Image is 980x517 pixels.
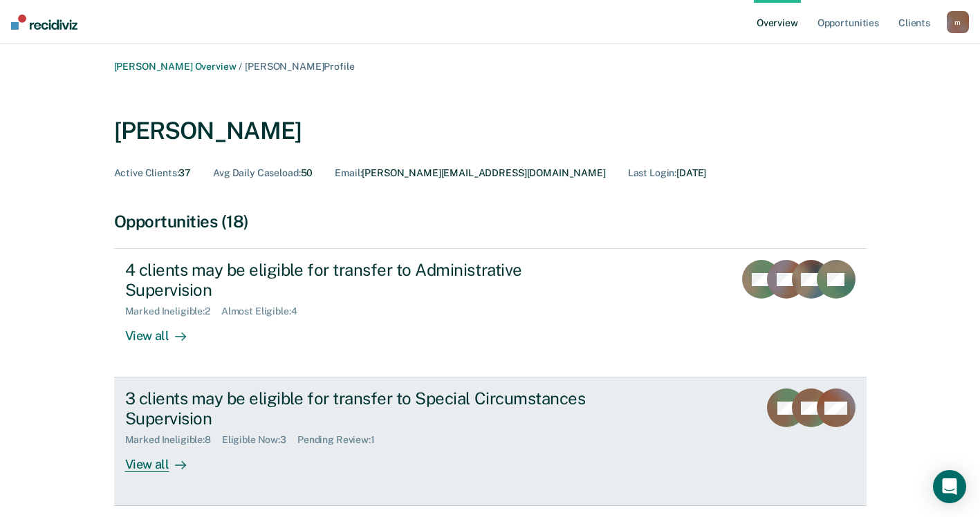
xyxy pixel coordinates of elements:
div: View all [125,446,203,473]
div: 37 [114,167,192,179]
div: 3 clients may be eligible for transfer to Special Circumstances Supervision [125,388,611,429]
div: Marked Ineligible : 8 [125,434,222,446]
a: 4 clients may be eligible for transfer to Administrative SupervisionMarked Ineligible:2Almost Eli... [114,248,867,377]
div: Open Intercom Messenger [933,470,966,503]
div: [PERSON_NAME][EMAIL_ADDRESS][DOMAIN_NAME] [335,167,605,179]
div: 4 clients may be eligible for transfer to Administrative Supervision [125,260,611,300]
div: [DATE] [628,167,707,179]
a: [PERSON_NAME] Overview [114,61,237,72]
span: Last Login : [628,167,676,178]
img: Recidiviz [11,15,77,30]
span: [PERSON_NAME] Profile [245,61,354,72]
span: Avg Daily Caseload : [213,167,300,178]
span: Email : [335,167,362,178]
div: [PERSON_NAME] [114,117,302,145]
button: m [947,11,969,33]
div: Almost Eligible : 4 [221,305,308,317]
div: Opportunities (18) [114,211,867,232]
div: Marked Ineligible : 2 [125,305,221,317]
span: Active Clients : [114,167,179,178]
div: Pending Review : 1 [297,434,386,446]
div: 50 [213,167,313,179]
a: 3 clients may be eligible for transfer to Special Circumstances SupervisionMarked Ineligible:8Eli... [114,377,867,506]
span: / [236,61,245,72]
div: Eligible Now : 3 [222,434,297,446]
div: View all [125,317,203,344]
